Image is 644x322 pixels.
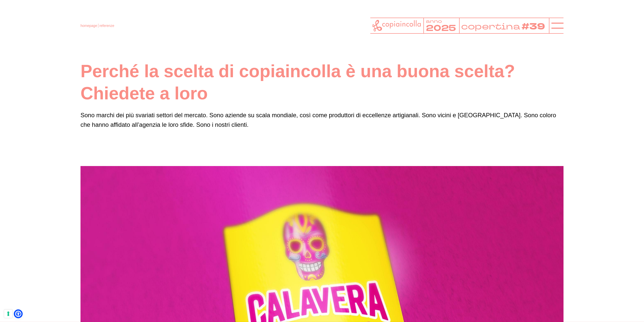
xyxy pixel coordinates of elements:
a: homepage [80,24,97,28]
span: referenze [99,24,114,28]
tspan: anno [426,18,442,24]
button: Le tue preferenze relative al consenso per le tecnologie di tracciamento [4,309,13,318]
p: Sono marchi dei più svariati settori del mercato. Sono aziende su scala mondiale, così come produ... [80,110,563,130]
tspan: 2025 [426,22,456,34]
a: Open Accessibility Menu [15,311,21,317]
tspan: copertina [461,21,521,32]
tspan: #39 [522,21,546,33]
h1: Perché la scelta di copiaincolla è una buona scelta? Chiedete a loro [80,60,563,104]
